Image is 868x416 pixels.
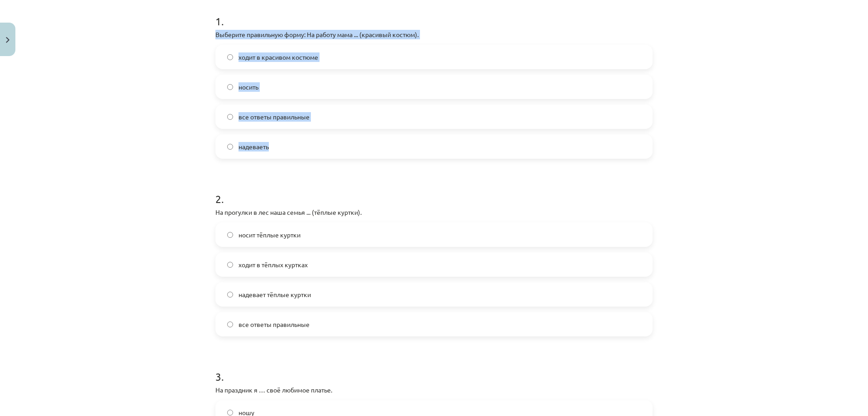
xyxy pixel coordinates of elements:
input: надевает тёплые куртки [227,292,233,298]
input: ходит в тёплых куртках [227,262,233,268]
input: ходит в красивом костюме [227,54,233,60]
p: На праздник я … своё любимое платье. [215,385,653,395]
input: все ответы правильные [227,114,233,120]
input: носит тёплые куртки [227,232,233,238]
span: надеваеть [238,142,269,151]
span: надевает тёплые куртки [238,290,311,299]
input: все ответы правильные [227,321,233,327]
input: ношу [227,410,233,416]
span: все ответы правильные [238,320,310,329]
h1: 2 . [215,177,653,205]
span: носить [238,82,258,92]
p: На прогулки в лес наша семья ... (тёплые куртки). [215,208,653,217]
h1: 3 . [215,355,653,383]
span: ходит в красивом костюме [238,52,318,62]
span: ходит в тёплых куртках [238,260,308,269]
span: все ответы правильные [238,112,310,122]
img: icon-close-lesson-0947bae3869378f0d4975bcd49f059093ad1ed9edebbc8119c70593378902aed.svg [6,37,10,43]
p: Выберите правильную форму: На работу мама ... (красивый костюм). [215,30,653,39]
input: носить [227,84,233,90]
span: носит тёплые куртки [238,230,300,240]
input: надеваеть [227,144,233,150]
